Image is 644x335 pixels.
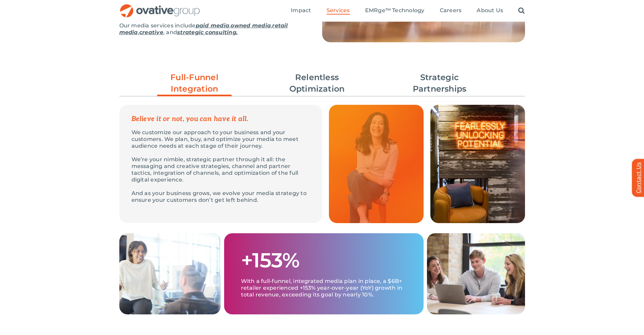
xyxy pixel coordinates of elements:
a: About Us [477,7,503,15]
span: EMRge™ Technology [365,7,425,14]
a: EMRge™ Technology [365,7,425,15]
span: Impact [291,7,311,14]
p: Believe it or not, you can have it all. [132,116,310,122]
a: Full-Funnel Integration [157,72,232,98]
img: Media – Grid 2 [119,233,221,314]
p: Our media services include , , , , and [119,22,305,36]
a: Services [327,7,350,15]
p: We’re your nimble, strategic partner through it all: the messaging and creative strategies, chann... [132,156,310,183]
span: Careers [440,7,462,14]
p: And as your business grows, we evolve your media strategy to ensure your customers don’t get left... [132,190,310,204]
span: Services [327,7,350,14]
p: We customize our approach to your business and your customers. We plan, buy, and optimize your me... [132,129,310,149]
img: Media – Grid 1 [430,105,525,223]
a: creative [139,29,163,35]
ul: Post Filters [119,68,525,98]
a: OG_Full_horizontal_RGB [119,3,200,10]
a: owned media [231,22,271,29]
a: Impact [291,7,311,15]
a: Relentless Optimization [280,72,354,95]
a: paid media [196,22,229,29]
a: Search [518,7,525,15]
a: strategic consulting. [177,29,238,35]
a: retail media [119,22,288,35]
p: With a full-funnel, integrated media plan in place, a $6B+ retailer experienced +153% year-over-y... [241,271,407,298]
span: About Us [477,7,503,14]
img: Media – Grid Quote 1 [329,105,424,223]
h1: +153% [241,249,300,271]
a: Careers [440,7,462,15]
a: Strategic Partnerships [402,72,477,95]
